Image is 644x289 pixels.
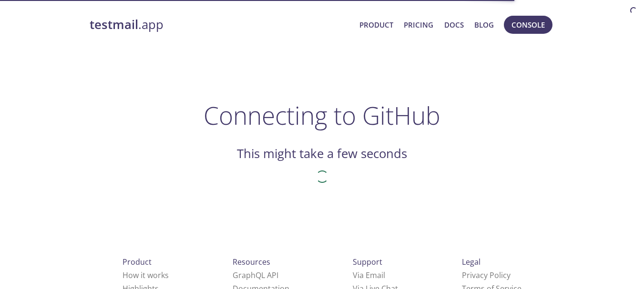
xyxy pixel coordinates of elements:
[123,257,152,267] span: Product
[359,19,393,31] a: Product
[353,270,385,280] a: Via Email
[233,257,270,267] span: Resources
[511,19,545,31] span: Console
[353,257,382,267] span: Support
[90,16,138,33] strong: testmail
[123,270,169,280] a: How it works
[233,270,278,280] a: GraphQL API
[90,17,352,33] a: testmail.app
[462,270,511,280] a: Privacy Policy
[404,19,433,31] a: Pricing
[444,19,464,31] a: Docs
[474,19,494,31] a: Blog
[504,16,552,34] button: Console
[204,101,440,130] h1: Connecting to GitHub
[237,146,407,162] h2: This might take a few seconds
[462,257,480,267] span: Legal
